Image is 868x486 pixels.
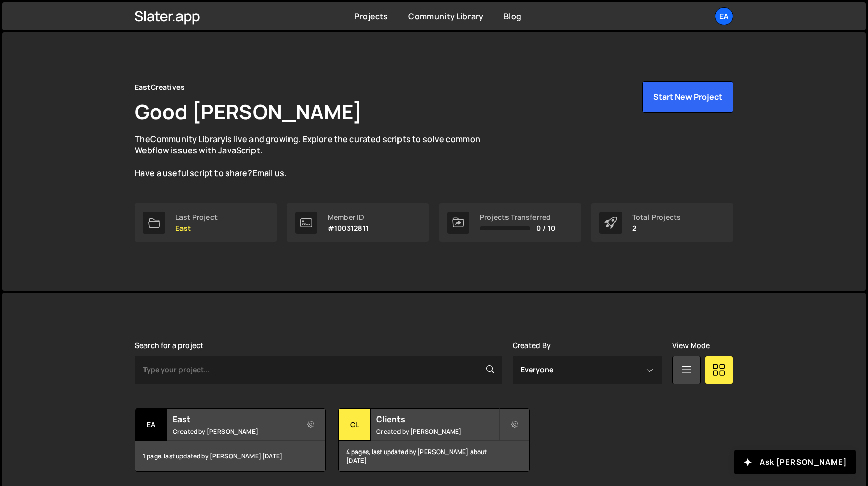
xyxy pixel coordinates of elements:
[175,213,218,221] div: Last Project
[354,11,388,22] a: Projects
[376,427,498,436] small: Created by [PERSON_NAME]
[252,167,284,179] a: Email us
[328,224,369,232] p: #100312811
[632,213,681,221] div: Total Projects
[135,133,500,179] p: The is live and growing. Explore the curated scripts to solve common Webflow issues with JavaScri...
[173,413,295,425] h2: East
[513,341,551,350] label: Created By
[135,203,277,242] a: Last Project East
[503,11,521,22] a: Blog
[135,408,326,472] a: Ea East Created by [PERSON_NAME] 1 page, last updated by [PERSON_NAME] [DATE]
[536,224,555,232] span: 0 / 10
[480,213,555,221] div: Projects Transferred
[135,409,167,441] div: Ea
[672,341,710,350] label: View Mode
[339,441,529,471] div: 4 pages, last updated by [PERSON_NAME] about [DATE]
[173,427,295,436] small: Created by [PERSON_NAME]
[135,97,362,125] h1: Good [PERSON_NAME]
[376,413,498,425] h2: Clients
[632,224,681,232] p: 2
[642,81,733,113] button: Start New Project
[328,213,369,221] div: Member ID
[135,441,325,471] div: 1 page, last updated by [PERSON_NAME] [DATE]
[135,341,203,350] label: Search for a project
[734,450,856,474] button: Ask [PERSON_NAME]
[338,408,529,472] a: Cl Clients Created by [PERSON_NAME] 4 pages, last updated by [PERSON_NAME] about [DATE]
[339,409,371,441] div: Cl
[175,224,218,232] p: East
[135,356,502,384] input: Type your project...
[715,7,733,25] a: Ea
[135,81,185,93] div: EastCreatives
[408,11,483,22] a: Community Library
[150,133,225,145] a: Community Library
